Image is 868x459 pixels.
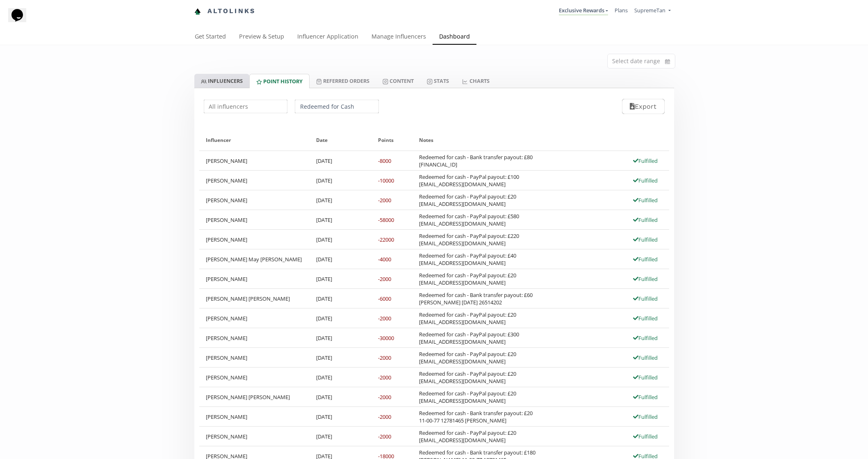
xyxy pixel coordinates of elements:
div: Notes [419,130,663,151]
div: [DATE] [310,387,371,406]
div: Redeemed for cash - PayPal payout: £20 [EMAIL_ADDRESS][DOMAIN_NAME] [419,193,516,208]
div: [PERSON_NAME] [199,269,310,288]
div: Fulfilled [628,393,663,401]
div: -2000 [378,374,391,381]
input: All influencers [203,98,289,114]
div: Fulfilled [628,315,663,322]
div: Redeemed for cash - PayPal payout: £300 [EMAIL_ADDRESS][DOMAIN_NAME] [419,331,519,345]
div: -10000 [378,177,394,184]
div: [PERSON_NAME] [199,368,310,387]
a: Point HISTORY [249,74,310,88]
div: [DATE] [310,407,371,426]
div: [PERSON_NAME] [199,210,310,229]
a: INFLUENCERS [194,74,249,88]
div: Fulfilled [628,157,663,164]
div: [PERSON_NAME] [199,171,310,190]
div: Redeemed for cash - PayPal payout: £20 [EMAIL_ADDRESS][DOMAIN_NAME] [419,350,516,365]
div: Redeemed for cash - PayPal payout: £580 [EMAIL_ADDRESS][DOMAIN_NAME] [419,212,519,227]
div: Fulfilled [628,354,663,361]
div: Points [378,130,406,151]
div: Fulfilled [628,256,663,263]
div: [DATE] [310,368,371,387]
div: [DATE] [310,190,371,210]
a: Stats [420,74,456,88]
div: Fulfilled [628,236,663,243]
div: -2000 [378,315,391,322]
div: [PERSON_NAME] [199,348,310,367]
div: Fulfilled [628,433,663,440]
div: Influencer [206,130,303,151]
a: Exclusive Rewards [559,7,608,16]
a: Referred Orders [310,74,376,88]
div: Redeemed for cash - Bank transfer payout: £20 11-00-77 12781465 [PERSON_NAME] [419,409,533,424]
div: [PERSON_NAME] [199,151,310,170]
div: -6000 [378,295,391,302]
div: [DATE] [310,151,371,170]
a: SupremeTan [634,7,670,16]
div: Redeemed for cash - Bank transfer payout: £80 [FINANCIAL_ID] [419,153,533,168]
div: [DATE] [310,427,371,446]
div: [PERSON_NAME] [199,230,310,249]
div: Date [316,130,365,151]
div: Fulfilled [628,413,663,420]
a: Get Started [188,29,232,46]
div: Fulfilled [628,334,663,342]
div: [DATE] [310,249,371,269]
a: Manage Influencers [365,29,433,46]
div: [DATE] [310,210,371,229]
a: Altolinks [194,5,256,18]
div: [DATE] [310,230,371,249]
a: Content [376,74,420,88]
div: [DATE] [310,171,371,190]
div: Redeemed for cash - PayPal payout: £20 [EMAIL_ADDRESS][DOMAIN_NAME] [419,272,516,286]
input: All types [294,98,380,114]
div: [PERSON_NAME] [199,427,310,446]
div: -2000 [378,196,391,204]
div: -2000 [378,354,391,361]
div: -22000 [378,236,394,243]
div: [PERSON_NAME] [199,190,310,210]
div: -2000 [378,275,391,283]
div: -2000 [378,393,391,401]
div: -2000 [378,433,391,440]
div: -4000 [378,256,391,263]
div: Redeemed for cash - PayPal payout: £100 [EMAIL_ADDRESS][DOMAIN_NAME] [419,173,519,188]
div: [DATE] [310,269,371,288]
div: [DATE] [310,289,371,308]
div: Redeemed for cash - PayPal payout: £220 [EMAIL_ADDRESS][DOMAIN_NAME] [419,232,519,247]
div: Redeemed for cash - PayPal payout: £20 [EMAIL_ADDRESS][DOMAIN_NAME] [419,429,516,444]
div: Redeemed for cash - PayPal payout: £40 [EMAIL_ADDRESS][DOMAIN_NAME] [419,252,516,267]
div: [PERSON_NAME] May [PERSON_NAME] [199,249,310,269]
div: Fulfilled [628,177,663,184]
div: Redeemed for cash - Bank transfer payout: £60 [PERSON_NAME] [DATE] 26514202 [419,291,533,306]
a: Dashboard [433,29,476,46]
div: Fulfilled [628,295,663,302]
a: Preview & Setup [232,29,291,46]
button: Export [622,99,664,114]
div: [DATE] [310,348,371,367]
div: -8000 [378,157,391,164]
div: [PERSON_NAME] [PERSON_NAME] [199,387,310,406]
div: Fulfilled [628,216,663,224]
div: [PERSON_NAME] [199,407,310,426]
div: Fulfilled [628,196,663,204]
a: CHARTS [456,74,496,88]
div: [PERSON_NAME] [199,308,310,328]
div: -2000 [378,413,391,420]
div: Fulfilled [628,275,663,283]
iframe: chat widget [8,8,34,33]
div: Redeemed for cash - PayPal payout: £20 [EMAIL_ADDRESS][DOMAIN_NAME] [419,311,516,326]
span: SupremeTan [634,7,665,14]
div: Redeemed for cash - PayPal payout: £20 [EMAIL_ADDRESS][DOMAIN_NAME] [419,390,516,404]
div: Fulfilled [628,374,663,381]
a: Plans [615,7,628,14]
div: [DATE] [310,328,371,347]
svg: calendar [665,57,670,66]
img: favicon-32x32.png [194,8,201,15]
div: -30000 [378,334,394,342]
div: -58000 [378,216,394,224]
a: Influencer Application [291,29,365,46]
div: [DATE] [310,308,371,328]
div: [PERSON_NAME] [199,328,310,347]
div: [PERSON_NAME] [PERSON_NAME] [199,289,310,308]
